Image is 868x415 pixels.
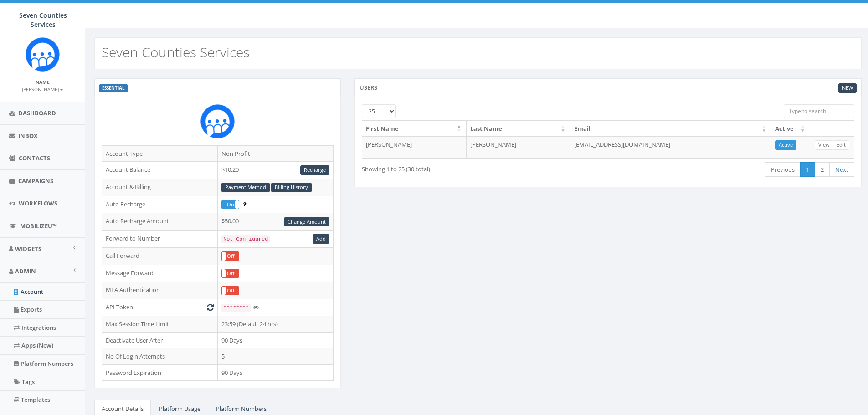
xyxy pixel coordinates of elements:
[102,213,218,231] td: Auto Recharge Amount
[221,286,239,296] div: OnOff
[20,222,57,230] span: MobilizeU™
[18,177,53,185] span: Campaigns
[222,287,239,295] label: Off
[102,45,250,60] h2: Seven Counties Services
[815,162,830,177] a: 2
[102,332,218,348] td: Deactivate User After
[102,299,218,316] td: API Token
[570,121,771,137] th: Email: activate to sort column ascending
[222,252,239,261] label: Off
[207,304,214,310] i: Generate New Token
[467,121,570,137] th: Last Name: activate to sort column ascending
[15,245,41,253] span: Widgets
[19,154,50,162] span: Contacts
[467,136,570,158] td: [PERSON_NAME]
[218,364,334,381] td: 90 Days
[102,145,218,162] td: Account Type
[243,200,246,208] span: Enable to prevent campaign failure.
[36,79,50,85] small: Name
[221,251,239,261] div: OnOff
[102,231,218,248] td: Forward to Number
[800,162,815,177] a: 1
[221,183,270,192] a: Payment Method
[221,235,270,243] code: Not Configured
[102,196,218,213] td: Auto Recharge
[102,364,218,381] td: Password Expiration
[102,179,218,196] td: Account & Billing
[102,316,218,332] td: Max Session Time Limit
[19,11,67,29] span: Seven Counties Services
[829,162,854,177] a: Next
[102,265,218,282] td: Message Forward
[775,140,796,150] a: Active
[222,269,239,278] label: Off
[218,213,334,231] td: $50.00
[771,121,810,137] th: Active: activate to sort column ascending
[271,183,312,192] a: Billing History
[102,348,218,365] td: No Of Login Attempts
[15,267,36,275] span: Admin
[765,162,801,177] a: Previous
[838,83,857,93] a: New
[221,269,239,278] div: OnOff
[18,132,38,140] span: Inbox
[19,199,57,207] span: Workflows
[200,104,235,138] img: Rally_Corp_Icon.png
[218,162,334,179] td: $10.20
[833,140,849,150] a: Edit
[218,316,334,332] td: 23:59 (Default 24 hrs)
[102,282,218,299] td: MFA Authentication
[313,234,329,244] a: Add
[300,165,329,175] a: Recharge
[218,332,334,348] td: 90 Days
[362,136,466,158] td: [PERSON_NAME]
[218,145,334,162] td: Non Profit
[362,161,559,174] div: Showing 1 to 25 (30 total)
[99,84,128,92] label: ESSENTIAL
[18,109,56,117] span: Dashboard
[784,104,854,118] input: Type to search
[26,37,60,72] img: Rally_Corp_Icon.png
[102,247,218,265] td: Call Forward
[22,85,63,93] a: [PERSON_NAME]
[354,78,862,97] div: Users
[221,200,239,210] div: OnOff
[218,348,334,365] td: 5
[102,162,218,179] td: Account Balance
[570,136,771,158] td: [EMAIL_ADDRESS][DOMAIN_NAME]
[222,200,239,209] label: On
[362,121,466,137] th: First Name: activate to sort column descending
[284,217,329,227] a: Change Amount
[22,86,63,92] small: [PERSON_NAME]
[815,140,833,150] a: View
